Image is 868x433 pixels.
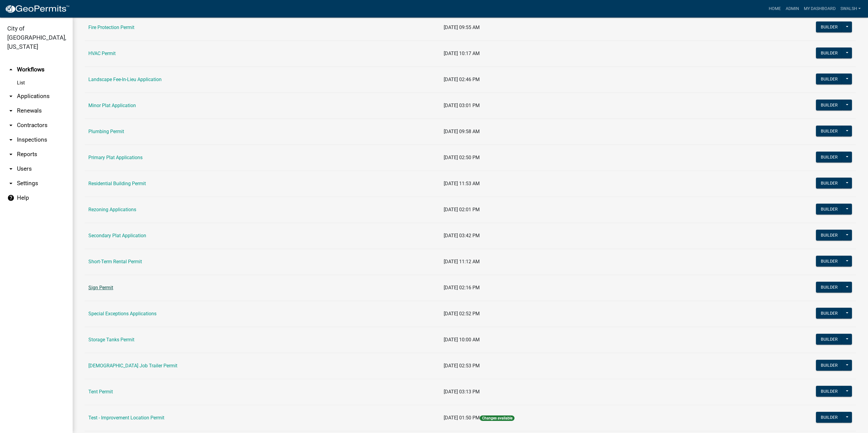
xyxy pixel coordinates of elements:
a: Test - Improvement Location Permit [88,415,164,421]
a: Storage Tanks Permit [88,337,134,343]
button: Builder [816,21,843,32]
a: swalsh [838,3,863,15]
span: [DATE] 11:12 AM [444,259,480,264]
a: Plumbing Permit [88,129,124,134]
a: Rezoning Applications [88,207,136,212]
a: HVAC Permit [88,51,116,56]
a: Special Exceptions Applications [88,311,156,317]
i: arrow_drop_down [7,122,15,129]
i: arrow_drop_down [7,151,15,158]
a: Tent Permit [88,389,113,395]
button: Builder [816,204,843,215]
span: [DATE] 03:13 PM [444,389,480,395]
a: [DEMOGRAPHIC_DATA] Job Trailer Permit [88,363,177,369]
i: help [7,194,15,202]
a: Primary Plat Applications [88,155,143,160]
button: Builder [816,256,843,267]
button: Builder [816,178,843,189]
i: arrow_drop_up [7,66,15,73]
a: Short-Term Rental Permit [88,259,142,264]
span: [DATE] 10:17 AM [444,51,480,56]
span: [DATE] 02:16 PM [444,285,480,290]
span: [DATE] 02:50 PM [444,155,480,160]
a: Secondary Plat Application [88,233,146,238]
a: Minor Plat Application [88,103,136,108]
span: [DATE] 02:01 PM [444,207,480,212]
button: Builder [816,230,843,241]
i: arrow_drop_down [7,165,15,172]
i: arrow_drop_down [7,180,15,187]
button: Builder [816,74,843,84]
button: Builder [816,334,843,345]
i: arrow_drop_down [7,107,15,114]
span: Changes available [480,415,514,421]
span: [DATE] 09:58 AM [444,129,480,134]
i: arrow_drop_down [7,93,15,100]
span: [DATE] 02:46 PM [444,77,480,82]
button: Builder [816,126,843,136]
a: Residential Building Permit [88,181,146,186]
span: [DATE] 02:53 PM [444,363,480,369]
span: [DATE] 03:01 PM [444,103,480,108]
button: Builder [816,100,843,110]
button: Builder [816,152,843,162]
button: Builder [816,386,843,397]
span: [DATE] 03:42 PM [444,233,480,238]
button: Builder [816,48,843,58]
a: My Dashboard [801,3,838,15]
a: Home [766,3,783,15]
span: [DATE] 02:52 PM [444,311,480,317]
i: arrow_drop_down [7,136,15,143]
a: Landscape Fee-In-Lieu Application [88,77,162,82]
a: Admin [783,3,801,15]
button: Builder [816,360,843,371]
span: [DATE] 01:50 PM [444,415,480,421]
a: Sign Permit [88,285,113,290]
span: [DATE] 10:00 AM [444,337,480,343]
span: [DATE] 09:55 AM [444,25,480,30]
button: Builder [816,282,843,293]
button: Builder [816,412,843,423]
button: Builder [816,308,843,319]
span: [DATE] 11:53 AM [444,181,480,186]
a: Fire Protection Permit [88,25,134,30]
